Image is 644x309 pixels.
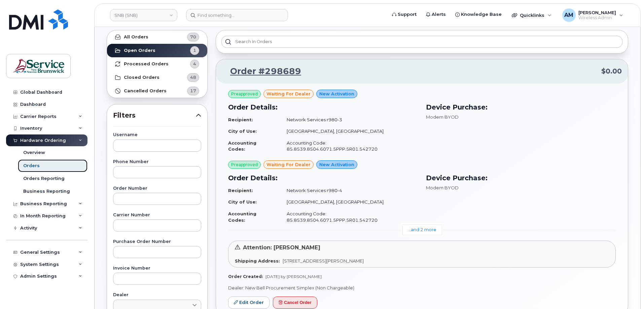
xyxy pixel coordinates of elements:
[273,297,317,309] button: Cancel Order
[221,36,622,48] input: Search in orders
[281,125,418,137] td: [GEOGRAPHIC_DATA], [GEOGRAPHIC_DATA]
[107,30,207,44] a: All Orders70
[520,12,544,18] span: Quicklinks
[281,185,418,196] td: Network Services r980-4
[113,160,201,164] label: Phone Number
[231,162,258,168] span: Preapproved
[387,8,421,21] a: Support
[124,48,155,53] strong: Open Orders
[113,293,201,297] label: Dealer
[601,66,622,76] span: $0.00
[107,84,207,98] a: Cancelled Orders17
[186,9,288,21] input: Find something...
[124,61,169,67] strong: Processed Orders
[426,102,616,112] h3: Device Purchase:
[228,297,270,309] a: Edit Order
[578,10,616,15] span: [PERSON_NAME]
[266,91,311,97] span: waiting for dealer
[281,137,418,155] td: Accounting Code: 85.8539.8504.6071.5PPP.5R01.542720
[281,196,418,208] td: [GEOGRAPHIC_DATA], [GEOGRAPHIC_DATA]
[222,65,301,78] a: Order #298689
[107,57,207,71] a: Processed Orders4
[228,274,263,279] strong: Order Created:
[190,88,196,94] span: 17
[231,91,258,97] span: Preapproved
[228,199,257,205] strong: City of Use:
[113,266,201,271] label: Invoice Number
[426,173,616,183] h3: Device Purchase:
[265,274,322,279] span: [DATE] by [PERSON_NAME]
[113,186,201,191] label: Order Number
[228,188,253,193] strong: Recipient:
[319,161,354,168] span: New Activation
[319,91,354,97] span: New Activation
[190,34,196,40] span: 70
[107,71,207,84] a: Closed Orders48
[421,8,451,21] a: Alerts
[402,224,442,235] a: ...and 2 more
[228,128,257,134] strong: City of Use:
[283,258,364,264] span: [STREET_ADDRESS][PERSON_NAME]
[432,11,446,18] span: Alerts
[426,114,459,120] span: Modem BYOD
[228,173,418,183] h3: Order Details:
[228,285,616,291] p: Dealer: New Bell Procurement Simplex (Non Chargeable)
[193,61,196,67] span: 4
[113,133,201,137] label: Username
[110,9,177,21] a: SNB (SNB)
[281,208,418,226] td: Accounting Code: 85.8539.8504.6071.5PPP.5R01.542720
[578,15,616,21] span: Wireless Admin
[266,161,311,168] span: waiting for dealer
[235,258,280,264] strong: Shipping Address:
[558,8,628,22] div: Andrew Morris
[243,244,320,251] span: Attention: [PERSON_NAME]
[426,185,459,190] span: Modem BYOD
[398,11,417,18] span: Support
[228,117,253,122] strong: Recipient:
[107,44,207,57] a: Open Orders1
[113,111,196,120] span: Filters
[228,102,418,112] h3: Order Details:
[193,47,196,54] span: 1
[451,8,506,21] a: Knowledge Base
[113,240,201,244] label: Purchase Order Number
[124,88,167,94] strong: Cancelled Orders
[507,8,556,22] div: Quicklinks
[564,11,573,19] span: AM
[190,74,196,81] span: 48
[124,34,148,40] strong: All Orders
[228,140,256,152] strong: Accounting Codes:
[461,11,502,18] span: Knowledge Base
[228,211,256,223] strong: Accounting Codes:
[124,75,159,80] strong: Closed Orders
[113,213,201,217] label: Carrier Number
[281,114,418,126] td: Network Services r980-3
